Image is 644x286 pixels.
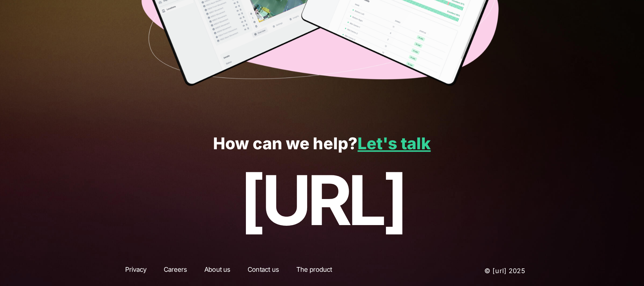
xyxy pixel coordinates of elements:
[246,266,288,278] a: Contact us
[292,266,338,278] a: The product
[167,266,202,278] a: Careers
[131,266,163,278] a: Privacy
[20,144,624,161] p: How can we help?
[355,142,424,161] a: Let's talk
[417,266,513,278] p: © [URL] 2025
[20,169,624,241] p: [URL]
[206,266,242,278] a: About us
